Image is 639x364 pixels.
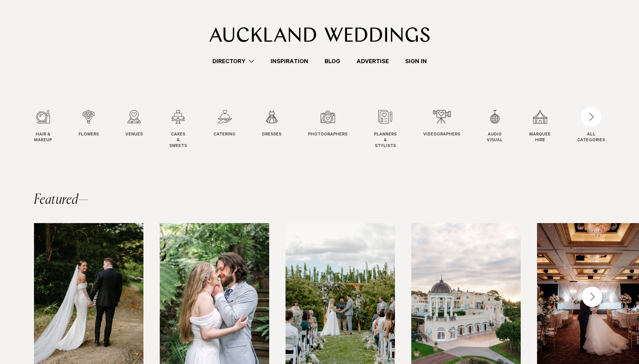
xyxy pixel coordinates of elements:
[79,110,113,149] swiper-slide: 2 / 12
[308,110,361,149] swiper-slide: 7 / 12
[34,132,52,144] span: Hair & Makeup
[374,132,397,149] span: Planners & Stylists
[577,132,605,144] div: ALL CATEGORIES
[125,110,143,138] a: Venues
[316,57,348,66] a: Blog
[262,110,295,149] swiper-slide: 6 / 12
[374,110,410,149] swiper-slide: 8 / 12
[169,110,201,149] swiper-slide: 4 / 12
[487,110,503,144] a: Audio Visual
[125,132,143,138] span: Venues
[169,110,187,149] a: Cakes & Sweets
[79,132,99,138] span: Flowers
[213,110,249,149] swiper-slide: 5 / 12
[529,110,564,149] swiper-slide: 11 / 12
[423,110,474,149] swiper-slide: 9 / 12
[529,110,551,144] a: Marquee Hire
[487,110,516,149] swiper-slide: 10 / 12
[487,132,503,144] span: Audio Visual
[308,110,347,138] a: Photographers
[34,110,52,144] a: Hair & Makeup
[348,57,397,66] a: Advertise
[529,132,551,144] span: Marquee Hire
[209,27,430,42] img: Auckland Weddings Logo
[213,110,236,138] a: Catering
[125,110,156,149] swiper-slide: 3 / 12
[397,57,435,66] a: Sign In
[308,132,347,138] span: Photographers
[34,193,88,207] h2: Featured
[262,132,281,138] span: Dresses
[262,57,316,66] a: Inspiration
[423,110,460,138] a: Videographers
[34,110,66,149] swiper-slide: 1 / 12
[577,110,605,142] button: ALLCATEGORIES
[423,132,460,138] span: Videographers
[79,110,99,138] a: Flowers
[169,132,187,149] span: Cakes & Sweets
[204,57,262,66] a: Directory
[374,110,397,149] a: Planners & Stylists
[213,132,236,138] span: Catering
[262,110,281,138] a: Dresses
